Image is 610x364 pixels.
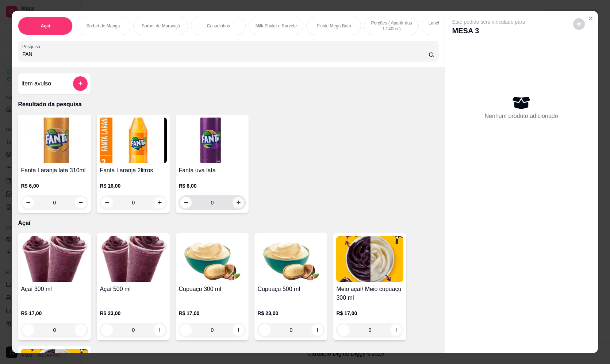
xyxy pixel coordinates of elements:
button: decrease-product-quantity [180,197,192,208]
h4: Fanta Laranja lata 310ml [21,166,88,175]
h4: Cupuaçu 300 ml [179,285,246,294]
p: R$ 16,00 [100,182,167,189]
p: Porções ( Apartir das 17:40hs ) [370,20,413,32]
h4: Açaí 300 ml [21,285,88,294]
p: Casadinhos [207,23,230,29]
label: Pesquisa [22,43,43,50]
h4: Meio açaí/ Meio cupuaçu 300 ml [336,285,403,302]
img: product-image [179,118,246,163]
h4: Fanta uva lata [179,166,246,175]
h4: Item avulso [21,79,51,88]
button: decrease-product-quantity [22,197,34,208]
img: product-image [21,236,88,282]
img: product-image [21,118,88,163]
h4: Cupuaçu 500 ml [257,285,325,294]
p: R$ 6,00 [179,182,246,189]
button: increase-product-quantity [154,197,165,208]
p: Sorbet de Manga [86,23,120,29]
p: Lanches ( Aparitr das 17:40hs ) [428,20,470,32]
p: R$ 17,00 [21,310,88,317]
button: increase-product-quantity [233,197,244,208]
h4: Açaí 500 ml [100,285,167,294]
p: R$ 17,00 [336,310,403,317]
button: increase-product-quantity [75,197,87,208]
img: product-image [336,236,403,282]
p: Açaí [18,219,438,227]
h4: Fanta Laranja 2litros [100,166,167,175]
p: R$ 23,00 [257,310,325,317]
p: Nenhum produto adicionado [485,112,558,120]
img: product-image [100,236,167,282]
button: decrease-product-quantity [101,197,113,208]
p: R$ 17,00 [179,310,246,317]
p: Sorbet de Maracujá [142,23,180,29]
p: Este pedido será vinculado para [452,18,525,26]
button: decrease-product-quantity [573,18,585,30]
img: product-image [257,236,325,282]
img: product-image [179,236,246,282]
button: add-separate-item [73,76,88,91]
p: Açaí [41,23,50,29]
p: R$ 6,00 [21,182,88,189]
img: product-image [100,118,167,163]
input: Pesquisa [22,50,428,58]
p: MESA 3 [452,26,525,36]
button: Close [585,12,596,24]
p: Resultado da pesquisa [18,100,438,109]
p: Milk Shake e Sorvete [256,23,297,29]
p: Picole Mega Bom [316,23,351,29]
p: R$ 23,00 [100,310,167,317]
